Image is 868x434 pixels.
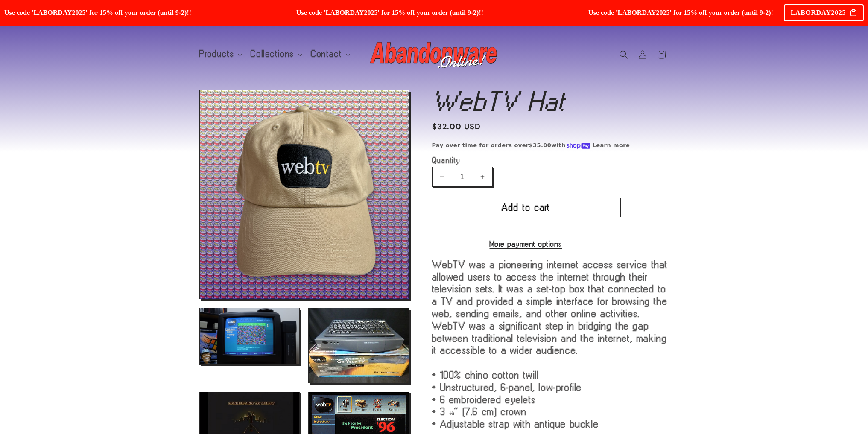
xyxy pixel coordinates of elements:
[4,9,285,17] span: Use code 'LABORDAY2025' for 15% off your order (until 9-2)!!
[194,45,246,63] summary: Products
[432,240,620,248] a: More payment options
[432,121,481,133] span: $32.00 USD
[784,4,864,21] div: LABORDAY2025
[245,45,306,63] summary: Collections
[614,45,633,64] summary: Search
[367,34,501,75] a: Abandonware
[296,9,577,17] span: Use code 'LABORDAY2025' for 15% off your order (until 9-2)!!
[311,50,342,58] span: Contact
[432,258,669,430] div: WebTV was a pioneering internet access service that allowed users to access the internet through ...
[432,156,620,165] label: Quantity
[432,90,669,113] h1: WebTV Hat
[432,197,620,217] button: Add to cart
[306,45,354,63] summary: Contact
[370,38,498,72] img: Abandonware
[251,50,294,58] span: Collections
[199,50,234,58] span: Products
